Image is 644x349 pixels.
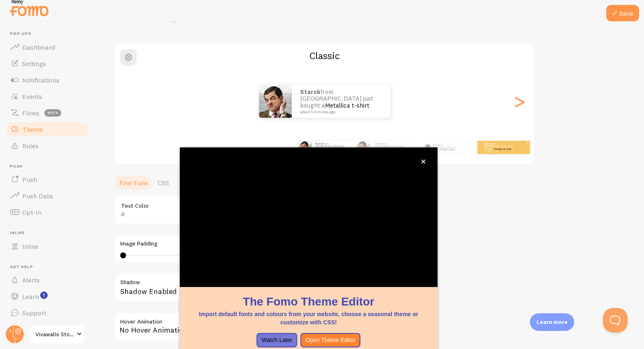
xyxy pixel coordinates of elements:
[22,60,46,68] span: Settings
[5,121,89,138] a: Theme
[441,148,455,151] a: Metallica t-shirt
[357,141,370,154] img: Fomo
[190,310,428,326] p: Import default fonts and colours from your website, choose a seasonal theme or customize with CSS!
[22,309,46,317] span: Support
[5,55,89,72] a: Settings
[433,144,439,146] strong: Starck
[22,208,41,216] span: Opt-In
[300,333,360,348] button: Open Theme Editor
[22,175,37,184] span: Push
[22,276,40,284] span: Alerts
[300,110,380,114] small: about 4 minutes ago
[315,142,323,145] strong: Starck
[5,188,89,204] a: Push Data
[375,142,409,152] p: from [GEOGRAPHIC_DATA] just bought a
[536,318,568,326] p: Learn more
[424,144,431,151] img: Fomo
[257,333,297,348] button: Watch Later
[35,329,74,339] span: Vivawalls Store
[22,125,43,133] span: Theme
[44,109,61,117] span: beta
[5,305,89,321] a: Support
[115,312,361,341] div: No Hover Animation
[300,89,382,114] p: from [GEOGRAPHIC_DATA] just bought a
[22,142,39,150] span: Rules
[5,171,89,188] a: Push
[5,88,89,105] a: Events
[10,31,89,37] span: Pop-ups
[299,141,312,154] img: Fomo
[10,264,89,270] span: Get Help
[10,164,89,169] span: Push
[484,142,517,152] p: from [GEOGRAPHIC_DATA] just bought a
[22,76,60,84] span: Notifications
[30,324,85,344] a: Vivawalls Store
[153,174,174,191] a: CSS
[5,288,89,305] a: Learn
[514,72,524,131] div: Next slide
[484,151,516,152] small: about 4 minutes ago
[115,273,361,303] div: Shadow Enabled
[300,88,321,96] strong: Starck
[22,92,42,101] span: Events
[190,294,428,310] h1: The Fomo Theme Editor
[5,272,89,288] a: Alerts
[5,138,89,154] a: Rules
[10,230,89,236] span: Inline
[375,142,383,145] strong: Starck
[5,105,89,121] a: Flows beta
[115,49,534,62] h2: Classic
[120,240,355,248] label: Image Padding
[530,313,574,331] div: Learn more
[419,157,428,166] button: close,
[115,174,153,191] a: Fine Tune
[22,292,39,301] span: Learn
[603,308,628,333] iframe: Help Scout Beacon - Open
[484,142,492,145] strong: Starck
[315,142,348,152] p: from [GEOGRAPHIC_DATA] just bought a
[5,39,89,55] a: Dashboard
[433,143,460,152] p: from [GEOGRAPHIC_DATA] just bought a
[5,238,89,255] a: Inline
[5,204,89,220] a: Opt-In
[259,85,292,118] img: Fomo
[5,72,89,88] a: Notifications
[40,292,48,299] svg: <p>Watch New Feature Tutorials!</p>
[22,192,53,200] span: Push Data
[22,43,55,51] span: Dashboard
[494,147,511,151] a: Metallica t-shirt
[325,101,369,109] a: Metallica t-shirt
[22,242,38,250] span: Inline
[22,109,39,117] span: Flows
